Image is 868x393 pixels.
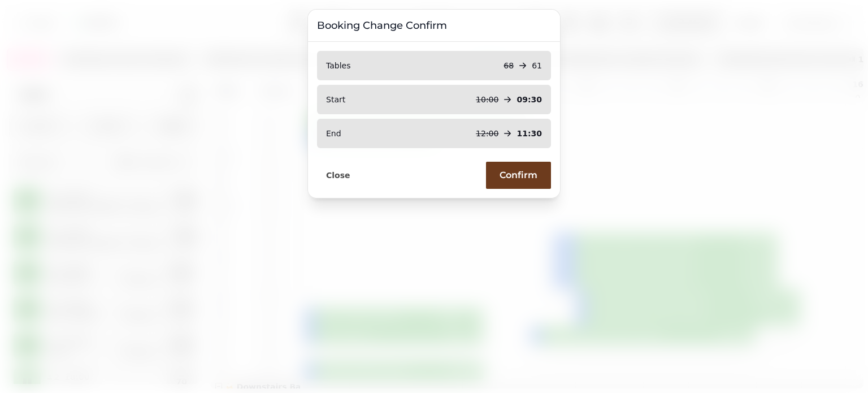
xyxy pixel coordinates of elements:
[517,94,542,105] p: 09:30
[326,171,350,179] span: Close
[532,60,542,71] p: 61
[504,60,514,71] p: 68
[500,171,537,180] span: Confirm
[476,94,498,105] p: 10:00
[317,19,551,32] h3: Booking Change Confirm
[517,128,542,139] p: 11:30
[326,60,351,71] p: Tables
[476,128,498,139] p: 12:00
[317,168,359,183] button: Close
[486,162,551,189] button: Confirm
[326,94,345,105] p: Start
[326,128,341,139] p: End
